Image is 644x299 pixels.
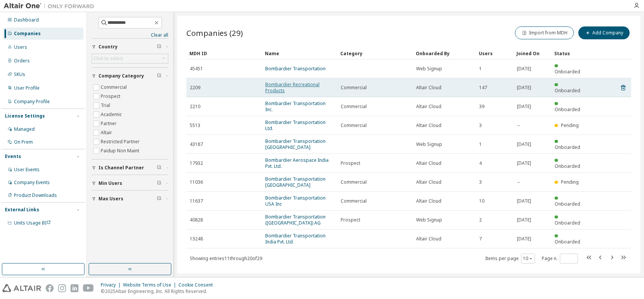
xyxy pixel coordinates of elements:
span: Onboarded [555,87,580,94]
span: Onboarded [555,106,580,113]
div: Click to select [92,54,168,63]
span: Clear filter [157,44,161,50]
a: Bombardier Transportation [GEOGRAPHIC_DATA] [265,138,326,150]
label: Paidup Non Maint [101,146,141,155]
a: Bombardier Transportation Ltd. [265,119,326,132]
button: Country [92,39,168,55]
img: instagram.svg [58,284,66,292]
span: 11036 [190,179,203,185]
span: Altair Cloud [416,236,441,242]
span: Commercial [341,85,367,91]
span: 147 [479,85,487,91]
span: Web Signup [416,217,442,223]
span: Companies (29) [186,28,243,38]
span: Country [98,44,118,50]
span: Onboarded [555,201,580,207]
button: Max Users [92,191,168,207]
div: Managed [14,126,35,132]
span: Clear filter [157,165,161,171]
span: 2209 [190,85,200,91]
span: 43187 [190,141,203,147]
div: SKUs [14,71,25,77]
span: Altair Cloud [416,160,441,166]
label: Prospect [101,92,122,101]
span: [DATE] [517,217,531,223]
span: Page n. [542,254,578,263]
div: Category [340,47,410,59]
span: Altair Cloud [416,85,441,91]
div: Status [554,47,586,59]
span: 3 [479,122,482,129]
span: Onboarded [555,68,580,75]
label: Commercial [101,83,128,92]
span: Altair Cloud [416,122,441,129]
span: -- [517,179,520,185]
div: On Prem [14,139,33,145]
span: Max Users [98,196,123,202]
span: 17932 [190,160,203,166]
span: Showing entries 11 through 20 of 29 [190,255,262,262]
span: Commercial [341,198,367,204]
span: Web Signup [416,141,442,147]
div: MDH ID [189,47,259,59]
div: Onboarded By [416,47,473,59]
span: Commercial [341,122,367,129]
label: Trial [101,101,112,110]
a: Bombardier Transportation Inc. [265,100,326,113]
span: Onboarded [555,239,580,245]
div: Privacy [101,282,123,288]
img: linkedin.svg [71,284,78,292]
span: [DATE] [517,85,531,91]
button: Company Category [92,68,168,84]
span: 11637 [190,198,203,204]
p: © 2025 Altair Engineering, Inc. All Rights Reserved. [101,288,217,294]
img: Altair One [4,2,98,10]
span: -- [517,122,520,129]
span: 2 [479,217,482,223]
img: facebook.svg [46,284,54,292]
a: Bombardier Transportation [GEOGRAPHIC_DATA] [265,176,326,188]
div: Company Profile [14,99,50,105]
span: [DATE] [517,198,531,204]
div: Joined On [516,47,548,59]
span: 3 [479,179,482,185]
span: Clear filter [157,196,161,202]
span: 7 [479,236,482,242]
div: Website Terms of Use [123,282,178,288]
span: Altair Cloud [416,179,441,185]
div: Users [14,44,27,50]
span: Commercial [341,179,367,185]
span: Prospect [341,160,360,166]
div: Dashboard [14,17,39,23]
span: Pending [561,122,579,129]
a: Bombardier Transportation India Pvt. Ltd. [265,232,326,245]
span: Company Category [98,73,144,79]
span: 2210 [190,104,200,110]
span: Altair Cloud [416,198,441,204]
span: 10 [479,198,484,204]
span: Onboarded [555,163,580,169]
span: Clear filter [157,180,161,186]
div: Events [5,153,21,160]
div: Cookie Consent [178,282,217,288]
span: Onboarded [555,144,580,150]
div: Click to select [94,56,123,62]
div: Product Downloads [14,192,57,198]
span: Prospect [341,217,360,223]
span: Onboarded [555,220,580,226]
div: Users [479,47,510,59]
span: 1 [479,141,482,147]
span: 4 [479,160,482,166]
label: Academic [101,110,123,119]
span: 5513 [190,122,200,129]
img: altair_logo.svg [2,284,41,292]
span: 39 [479,104,484,110]
div: External Links [5,207,39,213]
span: [DATE] [517,160,531,166]
button: 10 [523,256,533,262]
span: 45451 [190,66,203,72]
label: Partner [101,119,118,128]
span: Web Signup [416,66,442,72]
a: Bombardier Transportation [265,65,326,72]
div: License Settings [5,113,45,119]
